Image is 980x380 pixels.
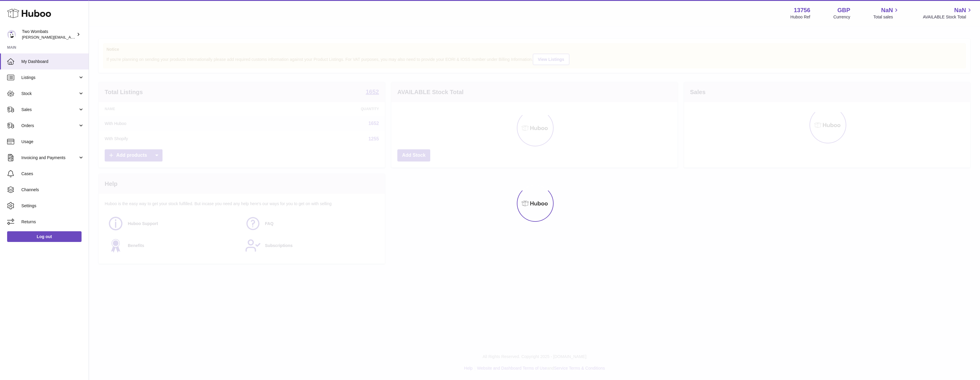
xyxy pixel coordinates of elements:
span: Returns [21,219,84,225]
span: NaN [954,6,966,14]
div: Currency [834,14,850,20]
span: Channels [21,187,84,193]
strong: 13756 [794,6,810,14]
img: alan@twowombats.com [7,30,16,39]
span: Usage [21,139,84,145]
span: My Dashboard [21,59,84,64]
span: Listings [21,75,78,80]
span: Sales [21,107,78,113]
a: Log out [7,231,82,242]
span: Invoicing and Payments [21,155,78,161]
span: Orders [21,123,78,129]
strong: GBP [837,6,850,14]
span: Total sales [873,14,900,20]
a: NaN AVAILABLE Stock Total [923,6,973,20]
div: Two Wombats [22,29,75,40]
span: NaN [881,6,893,14]
span: Cases [21,171,84,177]
a: NaN Total sales [873,6,900,20]
div: Huboo Ref [791,14,810,20]
span: [PERSON_NAME][EMAIL_ADDRESS][DOMAIN_NAME] [22,35,119,39]
span: Settings [21,203,84,209]
span: Stock [21,91,78,96]
span: AVAILABLE Stock Total [923,14,973,20]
